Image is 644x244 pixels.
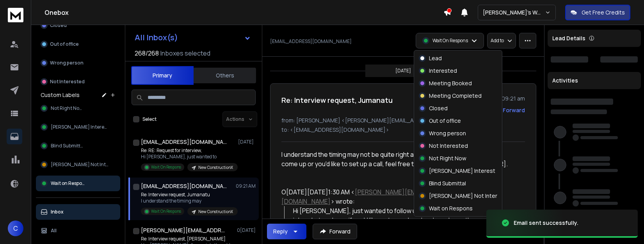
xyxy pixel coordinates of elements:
p: [PERSON_NAME]'s Workspace [483,9,545,16]
button: Others [194,67,256,84]
div: Reply [273,228,288,235]
p: Not Interested [50,79,85,85]
h1: [EMAIL_ADDRESS][DOMAIN_NAME] [141,138,227,146]
p: Meeting Booked [429,79,472,87]
h1: All Inbox(s) [135,34,178,41]
p: [DATE] [395,68,411,74]
span: [PERSON_NAME] Not Inter [51,161,109,168]
div: Hi [PERSON_NAME], just wanted to follow up in case this got buried in your inbox. Let me know if ... [293,206,510,234]
p: [EMAIL_ADDRESS][DOMAIN_NAME] [270,38,352,45]
p: [DATE] [238,139,256,145]
p: Inbox [51,209,64,215]
p: Wait On Respons [151,208,181,214]
p: New ConstructionX [198,209,233,215]
span: Not Right Now [51,105,83,111]
p: New ConstructionX [198,165,233,170]
h1: [PERSON_NAME][EMAIL_ADDRESS] [141,226,227,234]
p: Re: Interview request, [PERSON_NAME] [141,236,235,242]
h1: Re: Interview request, Jumanatu [281,95,393,106]
span: 268 / 268 [135,48,159,58]
h1: [EMAIL_ADDRESS][DOMAIN_NAME] [141,182,227,190]
button: Primary [131,66,194,85]
p: Not Interested [429,142,468,150]
p: All [51,228,57,234]
p: I understand the timing may [141,198,235,204]
p: 0[DATE] [237,227,256,233]
p: Blind Submittal [429,179,466,187]
p: Out of office [50,41,79,47]
p: Get Free Credits [582,9,625,16]
p: to: <[EMAIL_ADDRESS][DOMAIN_NAME]> [281,126,525,134]
span: C [8,221,23,236]
button: Forward [313,224,357,239]
p: Wrong person [50,60,84,66]
p: Interested [429,67,457,75]
p: Wait On Respons [432,38,468,44]
p: Wait On Respons [151,164,181,170]
p: Not Right Now [429,154,466,162]
p: Re: Interview request, Jumanatu [141,192,235,198]
p: Wrong person [429,129,466,137]
div: I understand the timing may not be quite right at the moment. If any questions come up or you'd l... [281,150,509,169]
p: Wait on Respons [429,205,473,212]
p: Add to [491,38,504,44]
div: Activities [548,72,641,89]
p: from: [PERSON_NAME] <[PERSON_NAME][EMAIL_ADDRESS][DOMAIN_NAME]> [281,117,525,124]
p: [PERSON_NAME] Not Inter [429,192,497,200]
div: O[DATE][DATE]1:30 AM < > wrote: [281,187,509,206]
img: logo [8,8,23,22]
a: [PERSON_NAME][EMAIL_ADDRESS][DOMAIN_NAME] [281,188,459,206]
p: Closed [50,22,67,29]
h1: Onebox [44,8,443,17]
p: [PERSON_NAME] Interest [429,167,495,175]
p: Out of office [429,117,461,125]
h3: Inboxes selected [160,48,210,58]
p: 09:21 AM [236,183,256,189]
p: Lead Details [552,34,585,42]
p: Meeting Completed [429,92,482,100]
label: Select [142,116,157,122]
h3: Custom Labels [41,91,80,99]
p: Lead [429,54,442,62]
span: Wait on Respons [51,180,87,187]
span: Blind Submittal [51,143,84,149]
span: [PERSON_NAME] Interest [51,124,107,130]
p: Closed [429,104,448,112]
div: Forward [503,106,525,114]
p: Re: RE: Request for interview, [141,147,235,154]
p: Hi [PERSON_NAME], just wanted to [141,154,235,160]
